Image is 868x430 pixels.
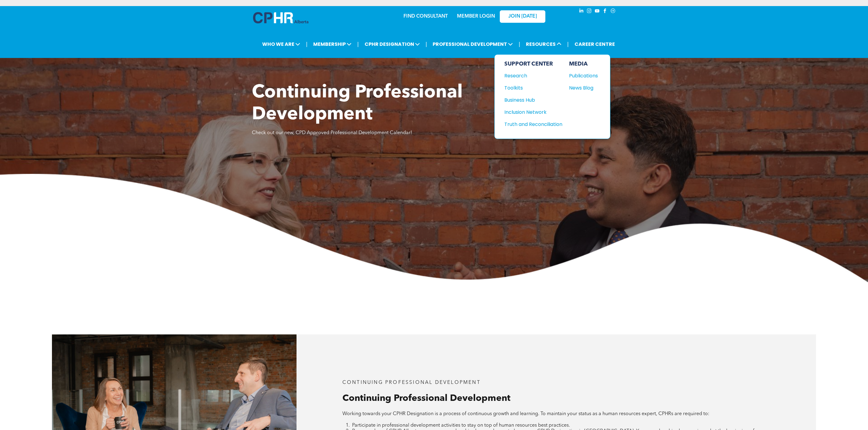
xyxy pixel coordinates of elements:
[252,130,412,135] span: Check out our new, CPD Approved Professional Development Calendar!
[403,14,448,19] a: FIND CONSULTANT
[504,108,557,116] div: Inclusion Network
[504,72,562,80] a: Research
[500,10,545,23] a: JOIN [DATE]
[569,84,598,92] a: News Blog
[504,108,562,116] a: Inclusion Network
[504,120,557,128] div: Truth and Reconciliation
[252,84,463,124] span: Continuing Professional Development
[342,380,481,385] span: CONTINUING PROFESSIONAL DEVELOPMENT
[569,61,598,67] div: MEDIA
[504,84,562,92] a: Toolkits
[569,72,598,80] a: Publications
[569,72,595,80] div: Publications
[504,120,562,128] a: Truth and Reconciliation
[352,423,570,428] span: Participate in professional development activities to stay on top of human resources best practices.
[260,39,302,50] span: WHO WE ARE
[363,39,422,50] span: CPHR DESIGNATION
[524,39,563,50] span: RESOURCES
[504,72,557,80] div: Research
[504,96,557,104] div: Business Hub
[610,8,616,16] a: Social network
[504,96,562,104] a: Business Hub
[594,8,601,16] a: youtube
[457,14,495,19] a: MEMBER LOGIN
[567,38,569,50] li: |
[519,38,520,50] li: |
[573,39,617,50] a: CAREER CENTRE
[602,8,609,16] a: facebook
[586,8,593,16] a: instagram
[508,14,537,19] span: JOIN [DATE]
[306,38,307,50] li: |
[342,411,709,416] span: Working towards your CPHR Designation is a process of continuous growth and learning. To maintain...
[357,38,359,50] li: |
[578,8,585,16] a: linkedin
[426,38,427,50] li: |
[311,39,353,50] span: MEMBERSHIP
[253,12,308,23] img: A blue and white logo for cp alberta
[504,84,557,92] div: Toolkits
[569,84,595,92] div: News Blog
[342,394,510,403] span: Continuing Professional Development
[431,39,515,50] span: PROFESSIONAL DEVELOPMENT
[504,61,562,67] div: SUPPORT CENTER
